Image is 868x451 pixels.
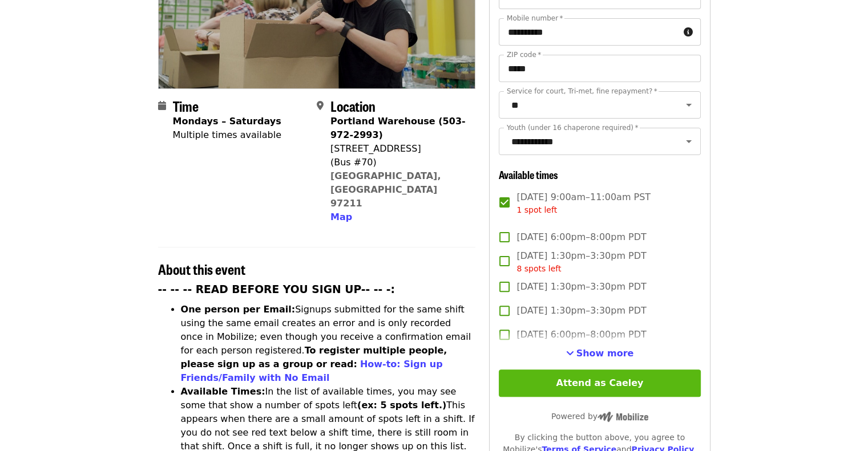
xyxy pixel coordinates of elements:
button: Attend as Caeley [499,369,700,397]
span: Map [330,212,352,222]
span: 8 spots left [516,264,561,273]
span: Location [330,96,376,116]
span: [DATE] 1:30pm–3:30pm PDT [516,249,646,275]
span: [DATE] 1:30pm–3:30pm PDT [516,280,646,294]
strong: To register multiple people, please sign up as a group or read: [181,345,447,369]
strong: One person per Email: [181,304,296,315]
label: Youth (under 16 chaperone required) [507,124,638,131]
span: About this event [158,259,245,279]
img: Powered by Mobilize [597,412,648,422]
label: Service for court, Tri-met, fine repayment? [507,88,657,95]
strong: Mondays – Saturdays [173,116,281,127]
i: calendar icon [158,100,166,111]
strong: Portland Warehouse (503-972-2993) [330,116,466,140]
span: Powered by [551,412,648,421]
span: [DATE] 1:30pm–3:30pm PDT [516,304,646,318]
label: ZIP code [507,51,541,58]
input: ZIP code [499,55,700,82]
button: Map [330,210,352,224]
a: How-to: Sign up Friends/Family with No Email [181,359,443,383]
div: [STREET_ADDRESS] [330,142,466,156]
button: Open [681,133,697,149]
li: Signups submitted for the same shift using the same email creates an error and is only recorded o... [181,303,476,385]
strong: -- -- -- READ BEFORE YOU SIGN UP-- -- -: [158,283,395,295]
div: Multiple times available [173,128,281,142]
div: (Bus #70) [330,156,466,169]
input: Mobile number [499,18,679,46]
i: circle-info icon [684,27,693,38]
span: [DATE] 6:00pm–8:00pm PDT [516,328,646,342]
i: map-marker-alt icon [317,100,324,111]
span: Time [173,96,199,116]
span: Available times [499,167,558,182]
button: See more timeslots [566,347,634,360]
strong: Available Times: [181,386,265,397]
span: 1 spot left [516,205,557,214]
button: Open [681,97,697,113]
span: [DATE] 6:00pm–8:00pm PDT [516,230,646,244]
a: [GEOGRAPHIC_DATA], [GEOGRAPHIC_DATA] 97211 [330,170,441,209]
strong: (ex: 5 spots left.) [357,400,446,411]
label: Mobile number [507,15,563,22]
span: Show more [576,348,634,359]
span: [DATE] 9:00am–11:00am PST [516,190,651,216]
